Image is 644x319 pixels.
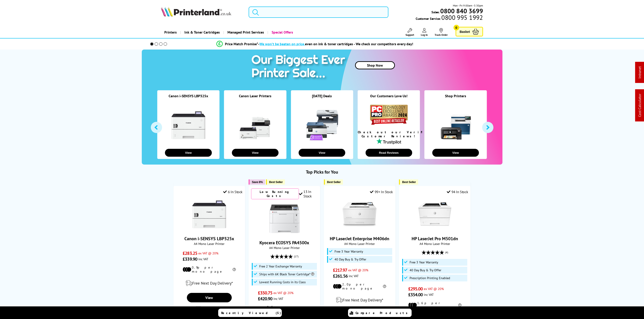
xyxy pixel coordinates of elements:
div: 94 In Stock [447,190,468,194]
span: ex VAT @ 20% [198,251,218,255]
a: Canon i-SENSYS LBP325x [192,228,226,232]
button: View [232,149,278,157]
span: 0 [454,25,459,30]
span: We won’t be beaten on price, [259,42,305,46]
span: inc VAT [424,292,434,297]
a: Basket 0 [456,27,483,36]
li: 0.9p per mono page [183,265,236,274]
a: Special Offers [267,27,296,38]
img: Kyocera ECOSYS PA4500x [268,201,301,235]
div: Check out our Verified Customer Reviews! [358,130,420,138]
button: Read Reviews [365,149,412,157]
a: Canon Laser Printers [239,94,271,98]
button: View [299,149,345,157]
span: £261.56 [333,273,348,279]
a: Intranet [637,66,642,79]
span: Best Seller [402,180,416,184]
span: £283.25 [183,250,197,256]
a: Shop Now [355,61,395,69]
button: Save 8% [249,179,265,185]
span: A4 Mono Laser Printer [326,242,393,246]
span: £354.00 [408,292,423,298]
span: (17) [294,252,298,261]
span: 40 Day Buy & Try Offer [410,268,441,272]
span: inc VAT [349,274,359,278]
div: Our Customers Love Us! [358,94,420,104]
span: Customer Service: [416,15,483,21]
span: Mon - Fri 9:00am - 5:30pm [453,3,483,8]
img: HP LaserJet Enterprise M406dn [343,197,376,231]
div: 99+ In Stock [370,190,393,194]
span: inc VAT [198,257,208,261]
span: Recently Viewed (5) [221,311,281,315]
div: [DATE] Deals [291,94,353,104]
div: modal_delivery [176,277,243,290]
a: Compare Products [348,309,412,317]
li: modal_Promise [144,40,486,48]
img: printer sale [249,50,350,85]
button: Best Seller [266,179,285,185]
span: £339.90 [183,256,197,262]
img: HP LaserJet Pro M501dn [418,197,452,231]
span: 40 Day Buy & Try Offer [335,258,366,261]
div: Shop Printers [424,94,487,104]
span: Save 8% [252,180,263,184]
div: modal_delivery [326,294,393,306]
a: Support [406,28,414,36]
button: View [165,149,212,157]
b: 0800 840 3699 [440,7,483,15]
span: ex VAT @ 20% [273,291,293,295]
span: Compare Products [355,311,410,315]
a: Kyocera ECOSYS PA4500x [259,240,309,246]
span: £295.00 [408,286,423,292]
span: Log In [421,33,428,36]
a: Managed Print Services [223,27,267,38]
a: Cost Calculator [637,94,642,117]
span: Free 3 Year Warranty [335,250,363,253]
span: Free 2 Year Exchange Warranty [259,265,302,268]
span: Price Match Promise* [225,42,258,46]
a: Printers [161,27,180,38]
span: inc VAT [273,296,283,301]
button: Best Seller [324,179,343,185]
button: View [432,149,479,157]
a: View [187,293,232,302]
span: Best Seller [269,180,283,184]
div: - even on ink & toner cartridges - We check our competitors every day! [258,42,413,46]
span: Support [406,33,414,36]
span: Free 3 Year Warranty [410,260,438,264]
div: 6 In Stock [223,190,243,194]
img: Printerland Logo [161,7,231,17]
a: Ink & Toner Cartridges [180,27,223,38]
a: Kyocera ECOSYS PA4500x [268,232,301,236]
a: HP LaserJet Pro M501dn [412,236,458,242]
div: Low Running Costs [251,188,299,199]
a: HP LaserJet Enterprise M406dn [330,236,389,242]
li: 1.6p per mono page [408,301,461,309]
span: 0800 995 1992 [441,15,483,20]
a: Printerland Logo [161,7,243,18]
a: 0800 840 3699 [440,9,483,13]
span: Basket [460,29,470,35]
span: ex VAT @ 20% [424,287,444,291]
label: Add to Compare [196,306,223,311]
span: Prescription Printing Enabled [410,276,450,280]
span: A4 Mono Laser Printer [176,242,243,246]
span: £420.90 [258,296,273,302]
li: 2.0p per mono page [333,282,386,290]
span: Sales: [431,10,440,14]
span: Best Seller [327,180,341,184]
a: Recently Viewed (5) [218,309,282,317]
span: A4 Mono Laser Printer [251,246,318,250]
a: Log In [421,28,428,36]
a: Track Order [435,28,448,36]
a: Canon i-SENSYS LBP325x [184,236,234,242]
li: 0.5p per mono page [258,305,311,313]
span: Ships with 6K Black Toner Cartridge* [259,272,314,276]
span: £350.75 [258,290,273,296]
span: Ink & Toner Cartridges [184,27,220,38]
span: £217.97 [333,267,347,273]
span: ex VAT @ 20% [348,268,368,272]
span: A4 Mono Laser Printer [401,242,468,246]
span: Lowest Running Costs in its Class [259,280,306,284]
